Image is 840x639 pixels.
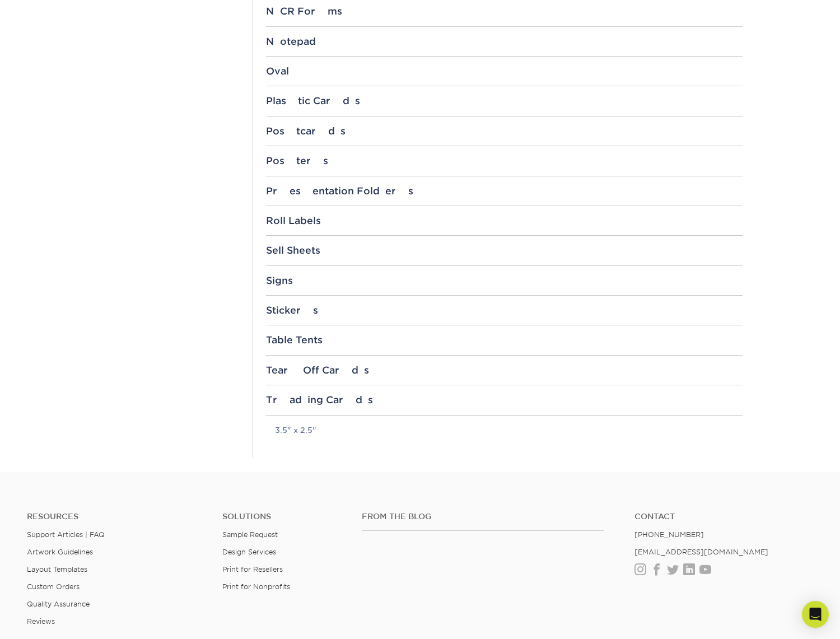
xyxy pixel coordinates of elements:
[222,512,345,521] h4: Solutions
[266,36,743,47] div: Notepad
[266,125,743,137] div: Postcards
[362,512,605,521] h4: From the Blog
[27,530,105,539] a: Support Articles | FAQ
[266,394,743,405] div: Trading Cards
[802,601,829,628] div: Open Intercom Messenger
[27,548,93,556] a: Artwork Guidelines
[266,155,743,166] div: Posters
[266,95,743,106] div: Plastic Cards
[266,215,743,226] div: Roll Labels
[266,305,743,316] div: Stickers
[266,334,743,346] div: Table Tents
[222,548,276,556] a: Design Services
[27,565,87,573] a: Layout Templates
[266,245,743,256] div: Sell Sheets
[27,512,206,521] h4: Resources
[634,548,768,556] a: [EMAIL_ADDRESS][DOMAIN_NAME]
[275,426,316,435] a: 3.5" x 2.5"
[266,275,743,286] div: Signs
[266,365,743,376] div: Tear Off Cards
[266,6,743,17] div: NCR Forms
[266,185,743,197] div: Presentation Folders
[222,530,278,539] a: Sample Request
[634,530,704,539] a: [PHONE_NUMBER]
[222,565,283,573] a: Print for Resellers
[222,582,290,591] a: Print for Nonprofits
[266,66,743,77] div: Oval
[634,512,813,521] a: Contact
[27,582,80,591] a: Custom Orders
